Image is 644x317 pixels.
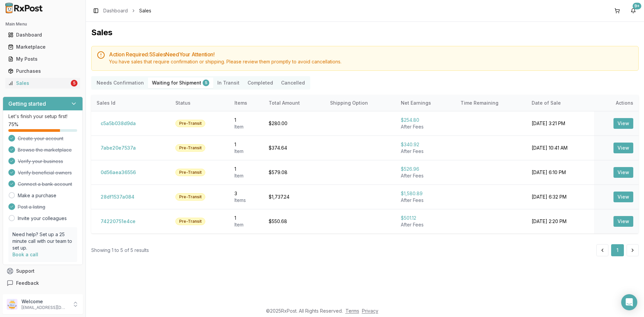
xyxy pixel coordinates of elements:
th: Items [229,95,263,111]
button: c5a5b038d9da [97,118,140,129]
th: Sales Id [91,95,170,111]
button: View [613,167,633,178]
div: After Fees [401,197,450,204]
div: Pre-Transit [175,144,205,152]
div: After Fees [401,148,450,155]
div: [DATE] 10:41 AM [532,145,589,151]
a: Make a purchase [18,192,56,199]
div: Item [234,172,258,179]
img: RxPost Logo [3,3,46,13]
div: Item [234,221,258,228]
p: Let's finish your setup first! [8,113,77,120]
th: Time Remaining [455,95,526,111]
div: $501.12 [401,215,450,221]
div: $280.00 [269,120,319,127]
th: Net Earnings [395,95,455,111]
h3: Getting started [8,100,46,108]
h1: Sales [91,27,639,38]
div: 1 [234,166,258,172]
nav: breadcrumb [103,7,151,14]
div: 3 [234,190,258,197]
button: Sales5 [3,78,83,89]
a: My Posts [5,53,80,65]
div: My Posts [8,56,77,62]
a: Dashboard [5,29,80,41]
div: $374.64 [269,145,319,151]
div: $526.96 [401,166,450,172]
a: Terms [345,308,359,314]
h5: Action Required: 5 Sale s Need Your Attention! [109,52,633,57]
div: $340.92 [401,141,450,148]
div: 1 [234,215,258,221]
div: 5 [203,80,209,86]
div: After Fees [401,172,450,179]
button: 0d56aea36556 [97,167,140,178]
div: Pre-Transit [175,193,205,201]
div: 1 [234,141,258,148]
button: 74220751e4ce [97,216,140,227]
button: 9+ [628,5,639,16]
button: 7abe20e7537a [97,143,140,153]
button: Waiting for Shipment [148,77,213,88]
span: Verify your business [18,158,63,165]
span: Create your account [18,135,63,142]
button: Completed [244,77,277,88]
a: Sales5 [5,77,80,89]
button: Needs Confirmation [93,77,148,88]
div: 5 [71,80,77,87]
div: Pre-Transit [175,120,205,127]
div: Purchases [8,68,77,74]
div: Dashboard [8,32,77,38]
div: 9+ [633,3,641,9]
div: Pre-Transit [175,169,205,176]
a: Dashboard [103,7,128,14]
div: After Fees [401,123,450,130]
div: Item [234,123,258,130]
img: User avatar [7,299,17,310]
div: Sales [8,80,69,87]
a: Invite your colleagues [18,215,67,222]
button: View [613,143,633,153]
div: $1,737.24 [269,194,319,200]
p: Welcome [21,298,68,305]
a: Purchases [5,65,80,77]
th: Shipping Option [325,95,395,111]
div: [DATE] 6:10 PM [532,169,589,176]
span: Sales [139,7,151,14]
button: Cancelled [277,77,309,88]
div: $1,580.89 [401,190,450,197]
div: Open Intercom Messenger [621,294,637,310]
button: Purchases [3,66,83,76]
button: Support [3,265,83,277]
th: Total Amount [263,95,324,111]
button: View [613,118,633,129]
span: Verify beneficial owners [18,169,72,176]
span: 75 % [8,121,18,128]
div: You have sales that require confirmation or shipping. Please review them promptly to avoid cancel... [109,58,633,65]
button: My Posts [3,54,83,64]
div: [DATE] 2:20 PM [532,218,589,225]
th: Status [170,95,229,111]
th: Actions [594,95,639,111]
div: $550.68 [269,218,319,225]
span: Connect a bank account [18,181,72,188]
button: 28df1537a084 [97,192,139,202]
a: Marketplace [5,41,80,53]
button: View [613,216,633,227]
div: Item [234,148,258,155]
th: Date of Sale [526,95,594,111]
button: 1 [611,244,624,256]
p: Need help? Set up a 25 minute call with our team to set up. [12,231,73,251]
div: [DATE] 6:32 PM [532,194,589,200]
a: Privacy [362,308,378,314]
button: View [613,192,633,202]
button: Marketplace [3,42,83,52]
div: After Fees [401,221,450,228]
div: [DATE] 3:21 PM [532,120,589,127]
button: In Transit [213,77,244,88]
p: [EMAIL_ADDRESS][DOMAIN_NAME] [21,305,68,310]
div: Pre-Transit [175,218,205,225]
button: Feedback [3,277,83,289]
div: $254.80 [401,117,450,123]
div: $579.08 [269,169,319,176]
